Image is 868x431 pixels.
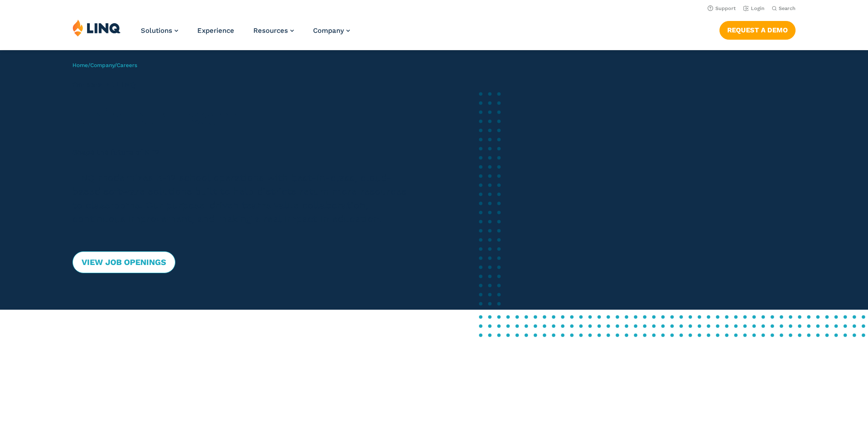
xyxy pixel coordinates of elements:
a: Support [708,5,736,11]
a: Request a Demo [719,21,796,39]
span: / / [72,62,137,68]
img: LINQ | K‑12 Software [72,19,121,36]
span: Search [779,5,796,11]
a: Resources [253,26,294,35]
span: Careers [117,62,137,68]
h2: Join our Team [72,103,415,130]
span: Resources [253,26,288,35]
nav: Button Navigation [719,19,796,39]
p: Shape the future of K-12 [72,147,415,158]
a: Experience [197,26,234,35]
a: Company [313,26,350,35]
a: Company [90,62,114,68]
a: Home [72,62,88,68]
nav: Primary Navigation [141,19,350,49]
a: Login [743,5,765,11]
button: Open Search Bar [772,5,796,12]
a: Solutions [141,26,178,35]
span: Company [313,26,344,35]
a: View Job Openings [72,251,175,273]
p: LINQ modernizes K-12 school operations with best-in-class, cloud-based software solutions built t... [72,171,415,226]
h1: Careers at LINQ [72,79,415,90]
span: Solutions [141,26,172,35]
